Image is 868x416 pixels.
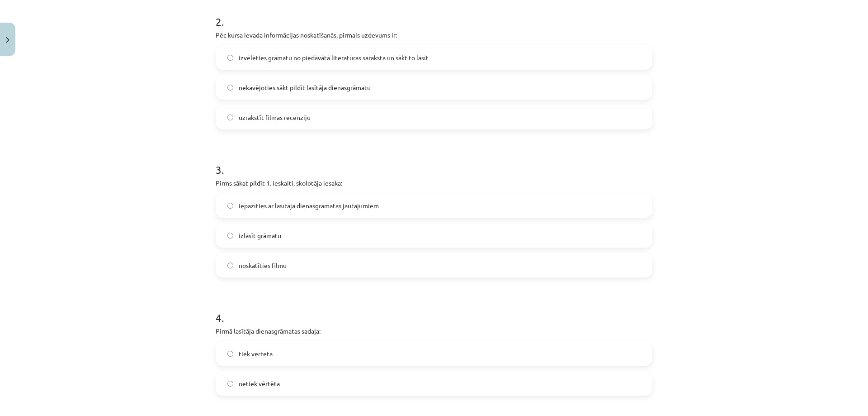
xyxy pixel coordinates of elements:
[239,53,429,62] span: izvēlēties grāmatu no piedāvātā literatūras saraksta un sākt to lasīt
[227,351,233,357] input: tiek vērtēta
[239,83,371,92] span: nekavējoties sākt pildīt lasītāja dienasgrāmatu
[227,263,233,268] input: noskatīties filmu
[216,178,652,188] p: Pirms sākat pildīt 1. ieskaiti, skolotāja iesaka:
[227,203,233,209] input: iepazīties ar lasītāja dienasgrāmatas jautājumiem
[227,233,233,239] input: izlasīt grāmatu
[227,85,233,91] input: nekavējoties sākt pildīt lasītāja dienasgrāmatu
[227,115,233,120] input: uzrakstīt filmas recenziju
[239,379,280,388] span: netiek vērtēta
[239,113,311,122] span: uzrakstīt filmas recenziju
[216,30,652,40] p: Pēc kursa ievada informācijas noskatīšanās, pirmais uzdevums ir:
[216,148,652,176] h1: 3 .
[216,296,652,324] h1: 4 .
[227,55,233,61] input: izvēlēties grāmatu no piedāvātā literatūras saraksta un sākt to lasīt
[239,261,287,270] span: noskatīties filmu
[6,37,9,43] img: icon-close-lesson-0947bae3869378f0d4975bcd49f059093ad1ed9edebbc8119c70593378902aed.svg
[239,349,273,359] span: tiek vērtēta
[227,381,233,387] input: netiek vērtēta
[216,326,652,336] p: Pirmā lasītāja dienasgrāmatas sadaļa:
[239,201,379,210] span: iepazīties ar lasītāja dienasgrāmatas jautājumiem
[239,231,281,240] span: izlasīt grāmatu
